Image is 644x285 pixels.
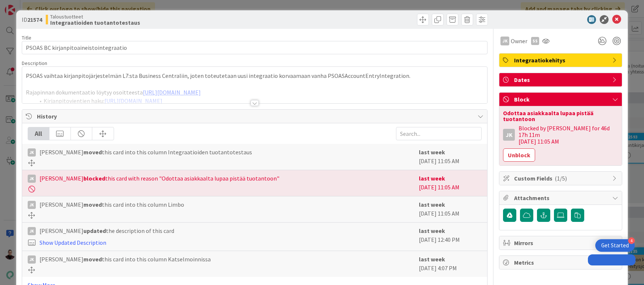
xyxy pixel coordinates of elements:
input: Search... [396,127,482,140]
div: [DATE] 11:05 AM [419,200,482,219]
input: type card name here... [22,41,488,54]
b: blocked [83,175,105,182]
div: All [28,127,49,140]
span: Attachments [514,193,609,202]
b: Integraatioiden tuotantotestaus [50,20,140,25]
b: last week [419,255,445,263]
button: Unblock [503,148,535,162]
div: Get Started [601,242,629,249]
span: [PERSON_NAME] the description of this card [39,226,174,235]
div: JK [28,201,36,209]
b: moved [83,255,102,263]
div: [DATE] 12:40 PM [419,226,482,247]
span: Dates [514,75,609,84]
div: Odottaa asiakkaalta lupaa pistää tuotantoon [503,110,618,122]
span: ( 1/5 ) [555,175,567,182]
b: 21574 [27,16,42,23]
b: last week [419,227,445,234]
b: moved [83,148,102,156]
span: [PERSON_NAME] this card with reason "Odottaa asiakkaalta lupaa pistää tuotantoon" [39,174,279,183]
b: last week [419,175,445,182]
div: [DATE] 11:05 AM [419,148,482,166]
b: moved [83,201,102,208]
p: PSOAS vaihtaa kirjanpitojärjestelmän L7:sta Business Centraliin, joten toteutetaan uusi integraat... [26,72,484,80]
div: JK [28,227,36,235]
span: ID [22,15,42,24]
b: last week [419,201,445,208]
div: Blocked by [PERSON_NAME] for 46d 17h 11m [DATE] 11:05 AM [519,125,618,145]
div: [DATE] 11:05 AM [419,174,482,192]
span: [PERSON_NAME] this card into this column Limbo [39,200,184,209]
span: Block [514,95,609,104]
div: JK [503,129,515,141]
span: Description [22,60,47,66]
div: JK [28,255,36,264]
span: Integraatiokehitys [514,56,609,65]
div: JK [28,148,36,157]
span: [PERSON_NAME] this card into this column Katselmoinnissa [39,255,211,264]
div: [DATE] 4:07 PM [419,255,482,273]
b: last week [419,148,445,156]
div: 4 [628,237,635,244]
div: JK [28,175,36,183]
b: updated [83,227,106,234]
span: Custom Fields [514,174,609,183]
span: Metrics [514,258,609,267]
div: JK [500,37,509,45]
div: SS [531,37,539,45]
span: Mirrors [514,238,609,247]
span: [PERSON_NAME] this card into this column Integraatioiden tuotantotestaus [39,148,252,157]
span: History [37,112,474,121]
label: Title [22,34,31,41]
span: Taloustuotteet [50,14,140,20]
div: Open Get Started checklist, remaining modules: 4 [595,239,635,252]
a: Show Updated Description [39,239,106,246]
span: Owner [511,37,527,45]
